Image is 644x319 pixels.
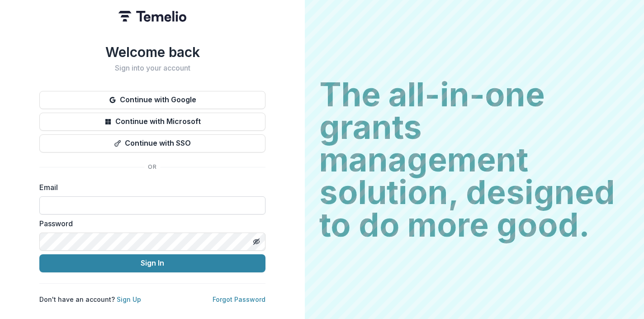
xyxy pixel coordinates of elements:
[39,64,265,72] h2: Sign into your account
[39,134,265,152] button: Continue with SSO
[117,295,141,303] a: Sign Up
[39,113,265,131] button: Continue with Microsoft
[39,44,265,60] h1: Welcome back
[39,254,265,272] button: Sign In
[39,218,260,229] label: Password
[249,234,264,249] button: Toggle password visibility
[39,182,260,193] label: Email
[39,91,265,109] button: Continue with Google
[118,11,186,22] img: Temelio
[213,295,265,303] a: Forgot Password
[39,295,141,304] p: Don't have an account?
